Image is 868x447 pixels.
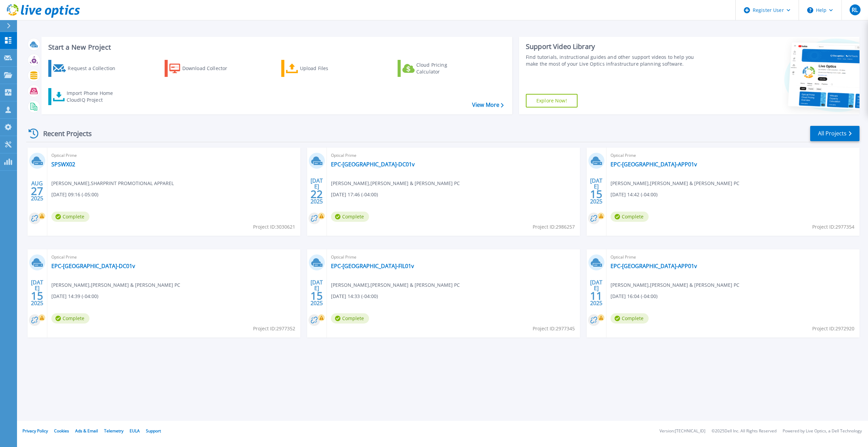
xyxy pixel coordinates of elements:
[331,212,369,222] span: Complete
[398,60,473,77] a: Cloud Pricing Calculator
[51,161,75,168] a: SPSWX02
[31,179,44,203] div: AUG 2025
[165,60,240,77] a: Download Collector
[331,180,460,187] span: [PERSON_NAME] , [PERSON_NAME] & [PERSON_NAME] PC
[51,253,296,261] span: Optical Prime
[810,126,859,141] a: All Projects
[146,428,161,434] a: Support
[51,191,98,198] span: [DATE] 09:16 (-05:00)
[526,42,702,51] div: Support Video Library
[300,62,354,75] div: Upload Files
[331,293,378,300] span: [DATE] 14:33 (-04:00)
[331,313,369,324] span: Complete
[611,161,697,168] a: EPC-[GEOGRAPHIC_DATA]-APP01v
[281,60,357,77] a: Upload Files
[590,191,602,197] span: 15
[311,191,323,197] span: 22
[331,191,378,198] span: [DATE] 17:46 (-04:00)
[75,428,98,434] a: Ads & Email
[51,212,89,222] span: Complete
[590,179,603,203] div: [DATE] 2025
[526,94,578,107] a: Explore Now!
[783,429,862,433] li: Powered by Live Optics, a Dell Technology
[331,152,576,159] span: Optical Prime
[253,325,295,332] span: Project ID: 2977352
[712,429,777,433] li: © 2025 Dell Inc. All Rights Reserved
[104,428,123,434] a: Telemetry
[533,223,575,231] span: Project ID: 2986257
[812,325,854,332] span: Project ID: 2972920
[416,62,471,75] div: Cloud Pricing Calculator
[22,428,48,434] a: Privacy Policy
[310,280,323,305] div: [DATE] 2025
[660,429,705,433] li: Version: [TECHNICAL_ID]
[48,44,503,51] h3: Start a New Project
[852,7,858,13] span: RL
[311,293,323,299] span: 15
[67,90,120,103] div: Import Phone Home CloudIQ Project
[611,152,855,159] span: Optical Prime
[611,180,739,187] span: [PERSON_NAME] , [PERSON_NAME] & [PERSON_NAME] PC
[331,263,414,269] a: EPC-[GEOGRAPHIC_DATA]-FIL01v
[253,223,295,231] span: Project ID: 3030621
[51,180,174,187] span: [PERSON_NAME] , SHARPRINT PROMOTIONAL APPAREL
[331,253,576,261] span: Optical Prime
[590,280,603,305] div: [DATE] 2025
[472,102,504,108] a: View More
[611,293,657,300] span: [DATE] 16:04 (-04:00)
[611,212,649,222] span: Complete
[51,152,296,159] span: Optical Prime
[51,263,135,269] a: EPC-[GEOGRAPHIC_DATA]-DC01v
[130,428,140,434] a: EULA
[611,253,855,261] span: Optical Prime
[812,223,854,231] span: Project ID: 2977354
[26,125,101,142] div: Recent Projects
[31,293,43,299] span: 15
[526,54,702,67] div: Find tutorials, instructional guides and other support videos to help you make the most of your L...
[611,263,697,269] a: EPC-[GEOGRAPHIC_DATA]-APP01v
[590,293,602,299] span: 11
[31,280,44,305] div: [DATE] 2025
[533,325,575,332] span: Project ID: 2977345
[68,62,122,75] div: Request a Collection
[611,281,739,289] span: [PERSON_NAME] , [PERSON_NAME] & [PERSON_NAME] PC
[331,161,415,168] a: EPC-[GEOGRAPHIC_DATA]-DC01v
[611,313,649,324] span: Complete
[48,60,124,77] a: Request a Collection
[54,428,69,434] a: Cookies
[31,188,43,194] span: 27
[331,281,460,289] span: [PERSON_NAME] , [PERSON_NAME] & [PERSON_NAME] PC
[182,62,237,75] div: Download Collector
[611,191,657,198] span: [DATE] 14:42 (-04:00)
[51,281,180,289] span: [PERSON_NAME] , [PERSON_NAME] & [PERSON_NAME] PC
[310,179,323,203] div: [DATE] 2025
[51,293,98,300] span: [DATE] 14:39 (-04:00)
[51,313,89,324] span: Complete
